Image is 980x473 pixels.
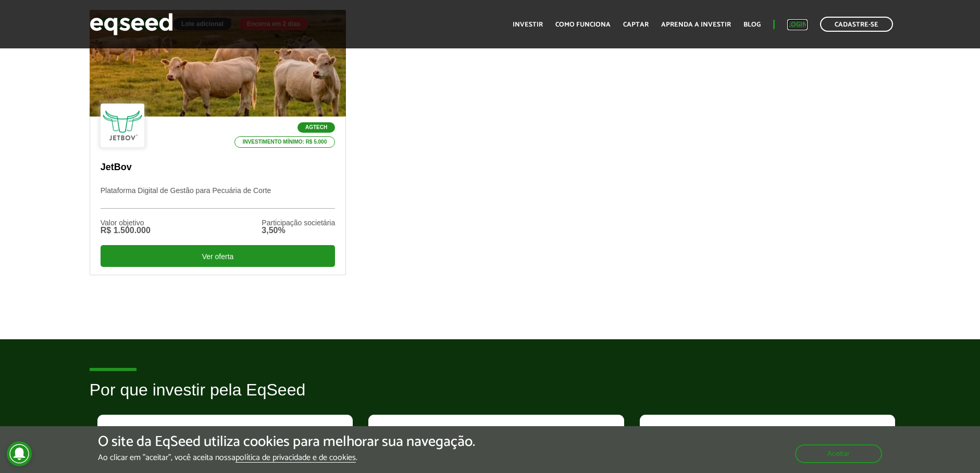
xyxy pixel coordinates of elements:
a: Aprenda a investir [661,21,731,28]
p: Ao clicar em "aceitar", você aceita nossa . [98,453,475,463]
a: Como funciona [555,21,611,28]
button: Aceitar [795,444,882,463]
div: Valor objetivo [101,219,151,226]
a: Captar [623,21,649,28]
p: Investimento mínimo: R$ 5.000 [234,136,336,148]
div: R$ 1.500.000 [101,226,151,235]
p: Plataforma Digital de Gestão para Pecuária de Corte [101,186,335,209]
a: Cadastre-se [820,17,893,32]
h5: O site da EqSeed utiliza cookies para melhorar sua navegação. [98,434,475,450]
h2: Por que investir pela EqSeed [90,381,891,415]
div: 3,50% [262,226,335,235]
a: Investir [513,21,543,28]
p: Agtech [297,122,335,133]
a: Blog [743,21,761,28]
a: política de privacidade e de cookies [235,454,356,463]
p: JetBov [101,162,335,173]
div: Participação societária [262,219,335,226]
div: Ver oferta [101,245,335,267]
a: Login [787,21,808,28]
a: Rodada garantida Lote adicional Encerra em 2 dias Agtech Investimento mínimo: R$ 5.000 JetBov Pla... [90,10,346,275]
img: EqSeed [90,10,173,38]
